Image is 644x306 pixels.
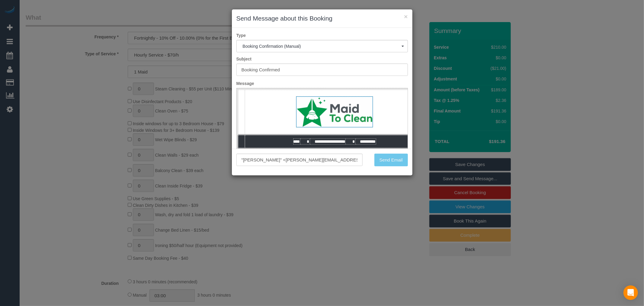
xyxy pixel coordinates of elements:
[236,14,408,23] h3: Send Message about this Booking
[404,13,408,20] button: ×
[236,63,408,76] input: Subject
[236,40,408,52] button: Booking Confirmation (Manual)
[243,44,402,49] span: Booking Confirmation (Manual)
[623,285,638,300] div: Open Intercom Messenger
[237,88,408,183] iframe: Rich Text Editor, editor2
[232,80,412,86] label: Message
[232,32,412,38] label: Type
[232,56,412,62] label: Subject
